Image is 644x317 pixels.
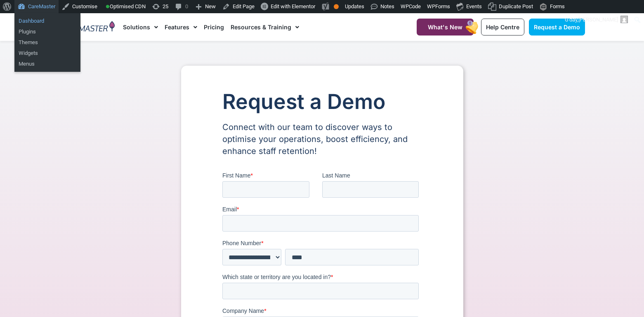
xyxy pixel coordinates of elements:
[562,13,631,26] a: G'day,
[486,24,519,31] span: Help Centre
[222,90,422,113] h1: Request a Demo
[222,121,422,157] p: Connect with our team to discover ways to optimise your operations, boost efficiency, and enhance...
[100,1,128,7] span: Last Name
[14,35,80,72] ul: CareMaster
[123,13,158,41] a: Solutions
[529,19,585,35] a: Request a Demo
[231,13,299,41] a: Resources & Training
[14,16,80,26] a: Dashboard
[481,19,524,35] a: Help Centre
[14,48,80,59] a: Widgets
[428,24,462,31] span: What's New
[123,13,396,41] nav: Menu
[14,59,80,69] a: Menus
[204,13,224,41] a: Pricing
[14,13,80,40] ul: CareMaster
[59,21,115,33] img: CareMaster Logo
[578,17,618,23] span: [PERSON_NAME]
[334,4,339,9] div: OK
[534,24,580,31] span: Request a Demo
[14,37,80,48] a: Themes
[14,26,80,37] a: Plugins
[271,3,315,9] span: Edit with Elementor
[165,13,197,41] a: Features
[417,19,474,35] a: What's New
